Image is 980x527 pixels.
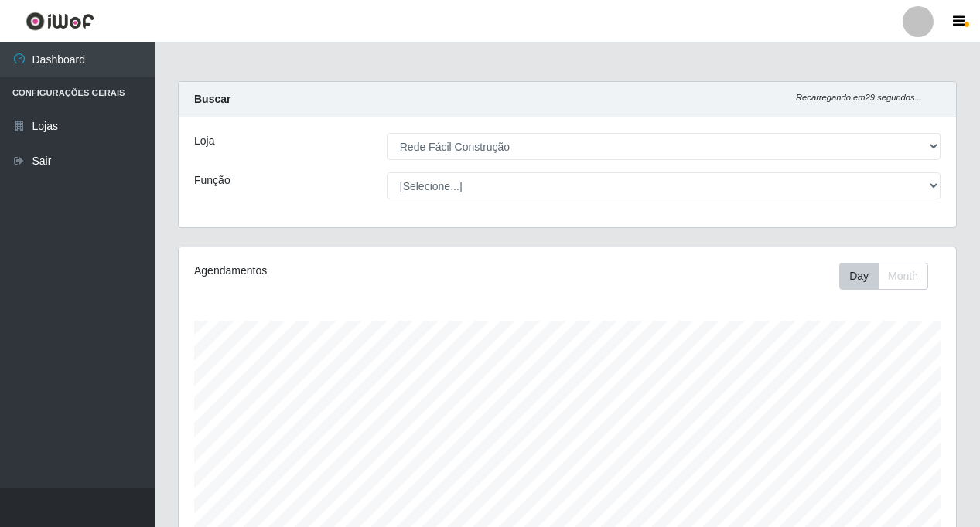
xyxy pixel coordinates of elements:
[796,93,922,102] i: Recarregando em 29 segundos...
[194,172,230,189] label: Função
[26,12,94,31] img: CoreUI Logo
[194,133,214,149] label: Loja
[839,263,928,290] div: First group
[878,263,928,290] button: Month
[839,263,941,290] div: Toolbar with button groups
[839,263,879,290] button: Day
[194,263,492,279] div: Agendamentos
[194,93,230,105] strong: Buscar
